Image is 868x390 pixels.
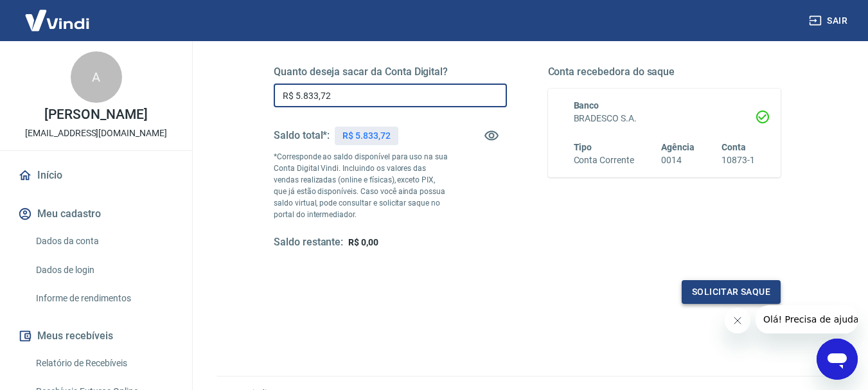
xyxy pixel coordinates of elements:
[574,142,592,152] span: Tipo
[661,142,695,152] span: Agência
[15,200,177,228] button: Meu cadastro
[25,127,167,140] p: [EMAIL_ADDRESS][DOMAIN_NAME]
[274,66,507,78] h5: Quanto deseja sacar da Conta Digital?
[722,154,755,167] h6: 10873-1
[15,161,177,190] a: Início
[817,339,858,380] iframe: Botão para abrir a janela de mensagens
[15,322,177,350] button: Meus recebíveis
[44,108,147,121] p: [PERSON_NAME]
[661,154,695,167] h6: 0014
[348,237,378,247] span: R$ 0,00
[71,51,122,103] div: A
[15,1,99,40] img: Vindi
[274,151,448,220] p: *Corresponde ao saldo disponível para uso na sua Conta Digital Vindi. Incluindo os valores das ve...
[725,308,750,333] iframe: Fechar mensagem
[574,100,599,111] span: Banco
[31,257,177,283] a: Dados de login
[574,112,756,125] h6: BRADESCO S.A.
[548,66,781,78] h5: Conta recebedora do saque
[31,285,177,312] a: Informe de rendimentos
[574,154,634,167] h6: Conta Corrente
[756,305,858,333] iframe: Mensagem da empresa
[274,236,343,249] h5: Saldo restante:
[31,350,177,377] a: Relatório de Recebíveis
[806,9,853,33] button: Sair
[274,129,330,142] h5: Saldo total*:
[342,129,390,143] p: R$ 5.833,72
[682,280,781,304] button: Solicitar saque
[8,9,108,19] span: Olá! Precisa de ajuda?
[31,228,177,254] a: Dados da conta
[722,142,746,152] span: Conta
